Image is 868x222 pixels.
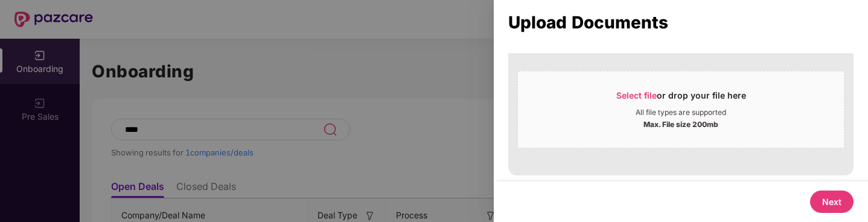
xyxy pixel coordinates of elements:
[616,90,657,100] span: Select file
[508,16,854,29] div: Upload Documents
[643,117,718,129] div: Max. File size 200mb
[616,90,746,108] div: or drop your file here
[636,108,726,117] div: All file types are supported
[518,80,844,139] span: Select fileor drop your file hereAll file types are supportedMax. File size 200mb
[810,191,854,213] button: Next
